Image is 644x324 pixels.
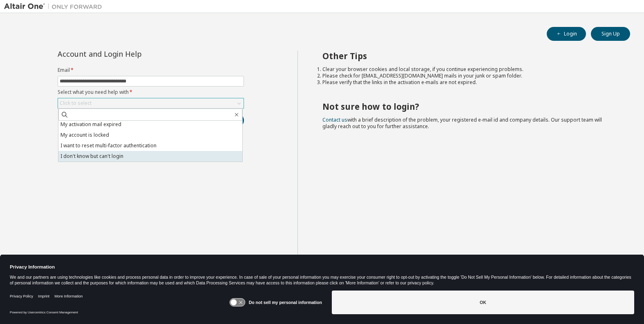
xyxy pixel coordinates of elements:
button: Login [547,27,586,41]
li: Clear your browser cookies and local storage, if you continue experiencing problems. [322,66,616,73]
li: Please verify that the links in the activation e-mails are not expired. [322,79,616,86]
label: Select what you need help with [58,89,244,95]
li: My activation mail expired [58,119,242,130]
div: Account and Login Help [58,51,207,57]
h2: Other Tips [322,51,616,61]
span: with a brief description of the problem, your registered e-mail id and company details. Our suppo... [322,116,602,130]
div: Click to select [58,98,244,108]
div: Click to select [60,100,92,107]
a: Contact us [322,116,347,123]
li: Please check for [EMAIL_ADDRESS][DOMAIN_NAME] mails in your junk or spam folder. [322,73,616,79]
button: Sign Up [591,27,630,41]
img: Altair One [4,2,106,11]
h2: Not sure how to login? [322,101,616,112]
label: Email [58,67,244,73]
